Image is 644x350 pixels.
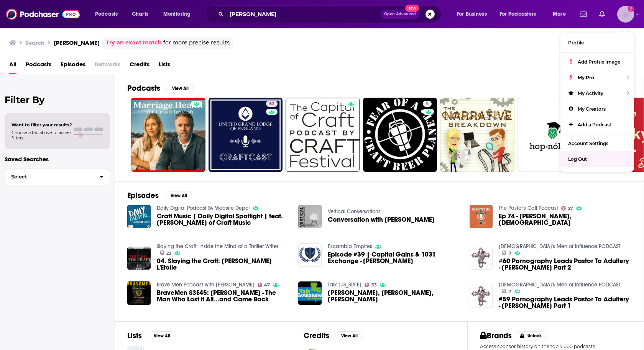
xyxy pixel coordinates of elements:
[499,9,536,20] span: For Podcasters
[298,281,322,305] img: James Carville, Jill Craft, Nick Muscarello
[423,101,432,107] a: 5
[499,281,620,288] a: God's Men of Influence PODCAST
[328,216,435,223] span: Conversation with [PERSON_NAME]
[5,168,110,185] button: Select
[328,208,381,215] a: Vertical Conversations
[499,213,631,226] span: Ep 74 - [PERSON_NAME], [DEMOGRAPHIC_DATA]
[578,90,603,96] span: My Activity
[470,247,493,270] img: #60 Pornography Leads Pastor To Adultery - James Craft Part 2
[127,83,160,93] h2: Podcasts
[213,5,449,23] div: Search podcasts, credits, & more...
[328,281,361,288] a: Talk Louisiana
[209,98,283,172] a: 52
[328,251,460,264] a: Episode #39 | Capital Gains & 1031 Exchange - James Craft
[157,258,289,271] span: 04. Slaying the Craft: [PERSON_NAME] L'Etoile
[547,8,575,20] button: open menu
[130,58,149,74] a: Credits
[90,8,128,20] button: open menu
[578,106,606,112] span: My Creators
[6,7,80,21] img: Podchaser - Follow, Share and Rate Podcasts
[11,122,72,128] span: Want to filter your results?
[499,258,631,271] a: #60 Pornography Leads Pastor To Adultery - James Craft Part 2
[5,155,110,163] p: Saved Searches
[157,281,255,288] a: Brave Men Podcast with Paul Louis Cole
[127,331,142,340] h2: Lists
[127,8,153,20] a: Charts
[157,243,278,250] a: Slaying the Craft: Inside the Mind of a Thriller Writer
[264,283,270,287] span: 47
[384,12,416,16] span: Open Advanced
[560,117,634,132] a: Add a Podcast
[158,8,200,20] button: open menu
[5,174,94,179] span: Select
[26,58,51,74] a: Podcasts
[560,136,634,151] a: Account Settings
[127,247,151,270] a: 04. Slaying the Craft: James L'Etoile
[160,250,172,255] a: 23
[457,9,487,20] span: For Business
[470,205,493,228] img: Ep 74 - James Craft, Calvary Baptist Church
[157,213,289,226] a: Craft Music | Daily Digital Spotlight | feat. James Craft of Craft Music
[495,8,547,20] button: open menu
[54,39,100,46] h3: [PERSON_NAME]
[578,122,611,128] span: Add a Podcast
[499,205,558,211] a: The Pastor's Call Podcast
[132,9,148,20] span: Charts
[159,58,170,74] span: Lists
[157,289,289,303] span: BraveMen S3E45: [PERSON_NAME] - The Man Who Lost it All...and Came Back
[266,101,278,107] a: 52
[258,283,270,287] a: 47
[499,296,631,309] span: #59 Pornography Leads Pastor To Adultery - [PERSON_NAME] Part 1
[515,331,547,340] button: Unlock
[509,252,511,255] span: 7
[553,9,566,20] span: More
[596,8,608,21] a: Show notifications dropdown
[166,252,171,255] span: 23
[25,39,44,46] h3: Search
[560,33,634,172] ul: Show profile menu
[365,283,377,287] a: 33
[127,205,151,228] a: Craft Music | Daily Digital Spotlight | feat. James Craft of Craft Music
[157,213,289,226] span: Craft Music | Daily Digital Spotlight | feat. [PERSON_NAME] of Craft Music
[148,331,176,340] button: View All
[227,8,381,20] input: Search podcasts, credits, & more...
[371,283,377,287] span: 33
[499,243,620,250] a: God's Men of Influence PODCAST
[502,250,511,255] a: 7
[578,59,620,65] span: Add Profile Image
[509,290,511,293] span: 7
[499,213,631,226] a: Ep 74 - James Craft, Calvary Baptist Church
[328,289,460,303] span: [PERSON_NAME], [PERSON_NAME], [PERSON_NAME]
[95,9,118,20] span: Podcasts
[157,289,289,303] a: BraveMen S3E45: James Craft - The Man Who Lost it All...and Came Back
[127,83,194,93] a: PodcastsView All
[617,6,634,23] img: User Profile
[9,58,16,74] a: All
[328,216,435,223] a: Conversation with James Craft
[298,205,322,228] img: Conversation with James Craft
[560,101,634,117] a: My Creators
[470,285,493,308] img: #59 Pornography Leads Pastor To Adultery - James Craft Part 1
[127,331,176,340] a: ListsView All
[628,6,634,12] svg: Add a profile image
[561,206,573,211] a: 27
[617,6,634,23] button: Show profile menu
[568,156,587,162] span: Log Out
[298,243,322,267] a: Episode #39 | Capital Gains & 1031 Exchange - James Craft
[127,281,151,305] img: BraveMen S3E45: James Craft - The Man Who Lost it All...and Came Back
[304,331,363,340] a: CreditsView All
[61,58,85,74] a: Episodes
[381,10,419,19] button: Open AdvancedNew
[165,191,192,200] button: View All
[568,207,573,210] span: 27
